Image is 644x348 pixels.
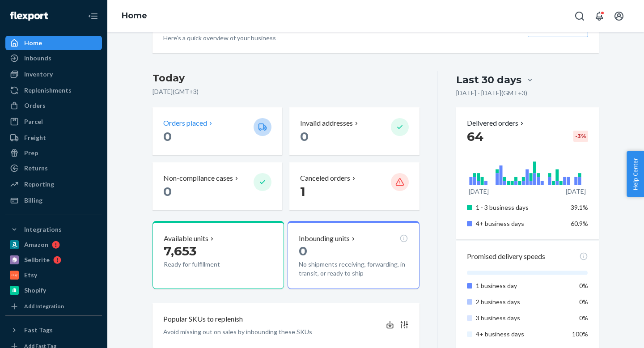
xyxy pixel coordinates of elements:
ol: breadcrumbs [114,3,154,29]
span: 1 [300,184,305,199]
p: Here’s a quick overview of your business [163,34,277,42]
p: Orders placed [163,118,207,128]
a: Amazon [5,238,102,252]
button: Non-compliance cases 0 [153,162,282,210]
button: Orders placed 0 [153,107,282,155]
p: [DATE] - [DATE] ( GMT+3 ) [456,89,527,98]
p: 1 - 3 business days [476,203,564,212]
div: Replenishments [24,86,72,95]
a: Replenishments [5,83,102,98]
p: Available units [164,233,208,244]
a: Billing [5,193,102,208]
p: [DATE] ( GMT+3 ) [153,87,419,96]
button: Integrations [5,222,102,237]
button: Delivered orders [467,118,525,128]
span: 0 [299,243,307,259]
p: 1 business day [476,281,564,290]
div: Reporting [24,180,54,189]
a: Orders [5,98,102,113]
span: 0% [579,298,588,306]
div: Parcel [24,117,43,126]
button: Invalid addresses 0 [289,107,419,155]
a: Home [5,36,102,50]
a: Returns [5,161,102,175]
button: Open notifications [590,7,608,25]
p: 4+ business days [476,330,564,339]
a: Inbounds [5,51,102,65]
p: Invalid addresses [300,118,353,128]
div: Billing [24,196,42,205]
p: 2 business days [476,297,564,306]
p: Popular SKUs to replenish [163,314,243,324]
div: Last 30 days [456,73,521,87]
div: Orders [24,101,46,110]
img: Flexport logo [10,12,48,21]
a: Shopify [5,283,102,297]
a: Add Integration [5,301,102,312]
p: Canceled orders [300,173,350,183]
span: 0 [163,129,172,144]
span: 7,653 [164,243,196,259]
button: Close Navigation [84,7,102,25]
button: Open Search Box [571,7,589,25]
a: Prep [5,146,102,160]
span: 100% [572,330,588,338]
h3: Today [153,71,419,85]
a: Parcel [5,115,102,129]
span: 60.9% [571,220,588,227]
p: No shipments receiving, forwarding, in transit, or ready to ship [299,260,408,278]
button: Open account menu [610,7,628,25]
a: Home [122,11,147,21]
button: Help Center [627,151,644,197]
span: 0% [579,282,588,289]
button: Canceled orders 1 [289,162,419,210]
p: Ready for fulfillment [164,260,246,269]
div: Add Integration [24,302,64,310]
a: Reporting [5,177,102,191]
div: Fast Tags [24,326,53,335]
a: Etsy [5,268,102,282]
p: [DATE] [469,187,489,196]
div: Shopify [24,286,46,295]
button: Inbounding units0No shipments receiving, forwarding, in transit, or ready to ship [288,221,419,289]
span: 64 [467,129,483,144]
div: Home [24,38,42,47]
p: Non-compliance cases [163,173,233,183]
div: Freight [24,133,46,142]
div: Prep [24,149,38,157]
p: Promised delivery speeds [467,251,545,262]
button: Fast Tags [5,323,102,337]
div: Inbounds [24,54,51,63]
p: Avoid missing out on sales by inbounding these SKUs [163,327,312,336]
button: Available units7,653Ready for fulfillment [153,221,284,289]
div: -3 % [573,131,588,142]
div: Sellbrite [24,255,50,264]
a: Inventory [5,67,102,81]
div: Returns [24,164,48,173]
div: Inventory [24,70,53,79]
span: 0 [163,184,172,199]
div: Etsy [24,271,37,280]
p: [DATE] [566,187,586,196]
p: Inbounding units [299,233,350,244]
a: Freight [5,131,102,145]
div: Amazon [24,240,48,249]
span: 0 [300,129,309,144]
div: Integrations [24,225,62,234]
p: 3 business days [476,314,564,323]
span: 39.1% [571,204,588,211]
span: 0% [579,314,588,322]
a: Sellbrite [5,253,102,267]
p: 4+ business days [476,219,564,228]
